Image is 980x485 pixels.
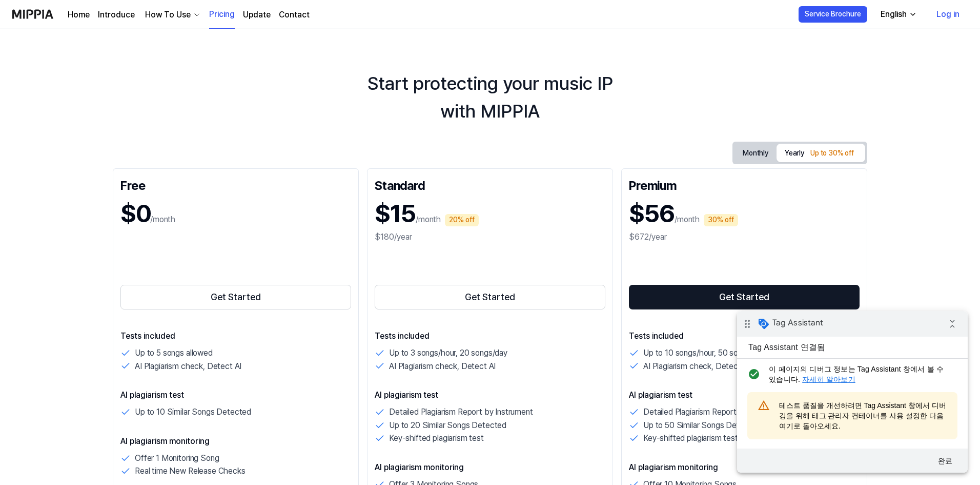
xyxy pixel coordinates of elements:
div: Up to 30% off [807,147,857,160]
p: Offer 1 Monitoring Song [135,452,219,465]
p: AI plagiarism test [375,389,605,401]
p: AI plagiarism monitoring [629,461,860,474]
p: Up to 10 songs/hour, 50 songs/day [643,346,766,360]
i: 디버그 배지 접기 [205,3,226,23]
button: How To Use [143,9,201,21]
p: AI Plagiarism check, Detect AI, 1:1 Detail Analysis [643,360,815,373]
p: AI Plagiarism check, Detect AI [389,360,496,373]
p: /month [150,214,175,226]
a: Update [243,9,271,21]
div: $180/year [375,231,605,243]
p: AI plagiarism test [629,389,860,401]
p: AI plagiarism monitoring [120,435,351,448]
a: Introduce [98,9,135,21]
p: AI plagiarism monitoring [375,461,605,474]
i: warning_amber [18,84,35,105]
button: Yearly [777,144,865,162]
p: /month [675,214,700,226]
button: English [872,4,923,25]
div: Premium [629,176,860,192]
p: Tests included [629,330,860,342]
button: Get Started [629,285,860,309]
a: Get Started [375,283,605,312]
div: 30% off [704,214,738,226]
a: Get Started [120,283,351,312]
div: How To Use [143,9,193,21]
button: 완료 [190,141,227,159]
a: Home [68,9,90,21]
p: Up to 50 Similar Songs Detected [643,419,761,432]
p: Up to 20 Similar Songs Detected [389,419,506,432]
p: Tests included [120,330,351,342]
p: Key-shifted plagiarism test [389,432,484,445]
div: Standard [375,176,605,192]
a: Get Started [629,283,860,312]
p: /month [416,214,441,226]
p: AI Plagiarism check, Detect AI [135,360,241,373]
div: English [879,8,909,21]
span: Tag Assistant [35,7,86,17]
span: 이 페이지의 디버그 정보는 Tag Assistant 창에서 볼 수 있습니다. [32,53,214,73]
p: Tests included [375,330,605,342]
p: AI plagiarism test [120,389,351,401]
button: Get Started [375,285,605,309]
p: Detailed Plagiarism Report by Instrument [389,405,533,419]
span: 테스트 품질을 개선하려면 Tag Assistant 창에서 디버깅을 위해 태그 관리자 컨테이너를 사용 설정한 다음 여기로 돌아오세요. [42,89,210,120]
h1: $15 [375,197,416,231]
div: $672/year [629,231,860,243]
a: Contact [279,9,310,21]
button: Monthly [734,145,777,161]
a: Pricing [209,1,235,29]
p: Up to 10 Similar Songs Detected [135,405,251,419]
h1: $56 [629,197,675,231]
i: check_circle [8,53,25,73]
a: 자세히 알아보기 [65,64,118,72]
p: Up to 3 songs/hour, 20 songs/day [389,346,507,360]
button: Service Brochure [799,6,867,23]
p: Key-shifted plagiarism test [643,432,738,445]
div: Free [120,176,351,192]
p: Real time New Release Checks [135,464,246,478]
div: 20% off [445,214,479,226]
button: Get Started [120,285,351,309]
h1: $0 [120,197,150,231]
p: Up to 5 songs allowed [135,346,213,360]
p: Detailed Plagiarism Report by Instrument [643,405,787,419]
